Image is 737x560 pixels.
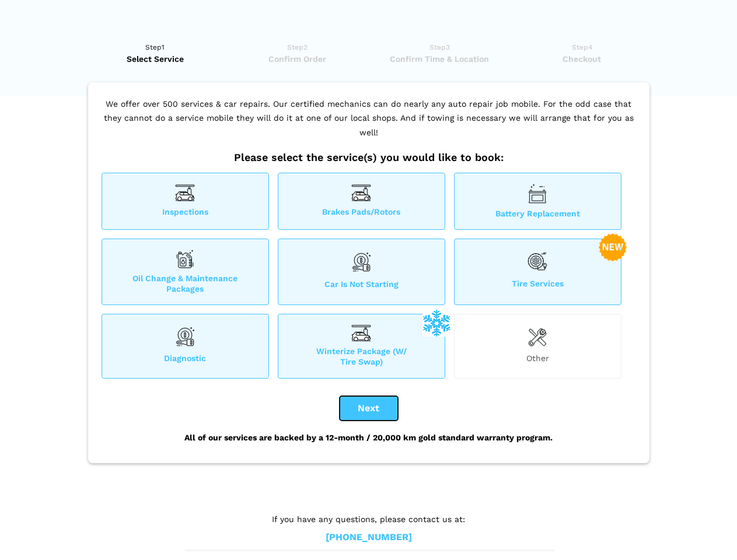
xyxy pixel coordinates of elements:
a: Step1 [88,41,223,65]
span: Select Service [88,53,223,65]
span: Confirm Order [230,53,365,65]
div: All of our services are backed by a 12-month / 20,000 km gold standard warranty program. [99,421,639,454]
a: Step2 [230,41,365,65]
h2: Please select the service(s) you would like to book: [99,151,639,164]
span: Inspections [102,206,268,219]
a: Step3 [372,41,507,65]
p: We offer over 500 services & car repairs. Our certified mechanics can do nearly any auto repair j... [99,97,639,152]
img: new-badge-2-48.png [599,233,627,261]
a: [PHONE_NUMBER] [326,531,412,544]
p: If you have any questions, please contact us at: [185,513,553,526]
span: Oil Change & Maintenance Packages [102,273,268,294]
button: Next [340,396,398,421]
span: Brakes Pads/Rotors [278,206,445,219]
span: Car is not starting [278,279,445,294]
span: Confirm Time & Location [372,53,507,65]
span: Checkout [515,53,649,65]
span: Other [455,353,621,367]
span: Tire Services [455,278,621,294]
span: Diagnostic [102,353,268,367]
span: Battery Replacement [455,208,621,219]
a: Step4 [515,41,649,65]
img: winterize-icon_1.png [422,309,450,337]
span: Winterize Package (W/ Tire Swap) [278,346,445,367]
